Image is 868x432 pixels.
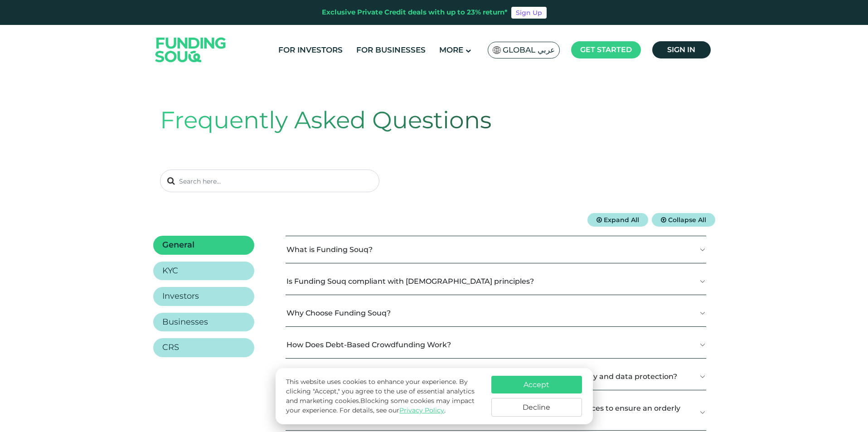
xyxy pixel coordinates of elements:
h2: CRS [162,343,179,353]
a: CRS [153,338,254,357]
a: General [153,236,254,255]
div: Frequently Asked Questions [160,102,708,138]
button: Expand All [587,213,648,227]
a: Sign Up [511,7,547,19]
a: For Investors [276,43,345,58]
a: Investors [153,287,254,306]
span: For details, see our . [339,406,446,414]
button: Collapse All [652,213,715,227]
div: Exclusive Private Credit deals with up to 23% return* [322,7,508,18]
span: Blocking some cookies may impact your experience. [286,397,475,414]
h2: Investors [162,291,199,301]
a: For Businesses [354,43,428,58]
span: Get started [580,45,632,54]
p: This website uses cookies to enhance your experience. By clicking "Accept," you agree to the use ... [286,377,482,415]
img: Logo [146,27,235,73]
h2: Businesses [162,317,208,327]
input: Search here... [160,170,379,192]
span: Collapse All [668,216,706,224]
span: Sign in [667,45,695,54]
span: More [439,45,463,54]
button: What is Funding Souq? [286,236,706,263]
a: Businesses [153,313,254,332]
h2: General [162,240,194,250]
button: What measure Funding Souq has in place for the security of information technology and data protec... [286,363,706,390]
button: How Does Debt-Based Crowdfunding Work? [286,331,706,358]
span: Global عربي [503,45,555,55]
span: Expand All [604,216,639,224]
a: KYC [153,262,254,281]
button: Decline [491,398,582,417]
button: Why Choose Funding Souq? [286,300,706,326]
a: Sign in [652,41,711,58]
h2: KYC [162,266,178,276]
a: Privacy Policy [399,406,444,414]
img: SA Flag [493,46,501,54]
button: Is Funding Souq compliant with [DEMOGRAPHIC_DATA] principles? [286,268,706,295]
button: Accept [491,376,582,393]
